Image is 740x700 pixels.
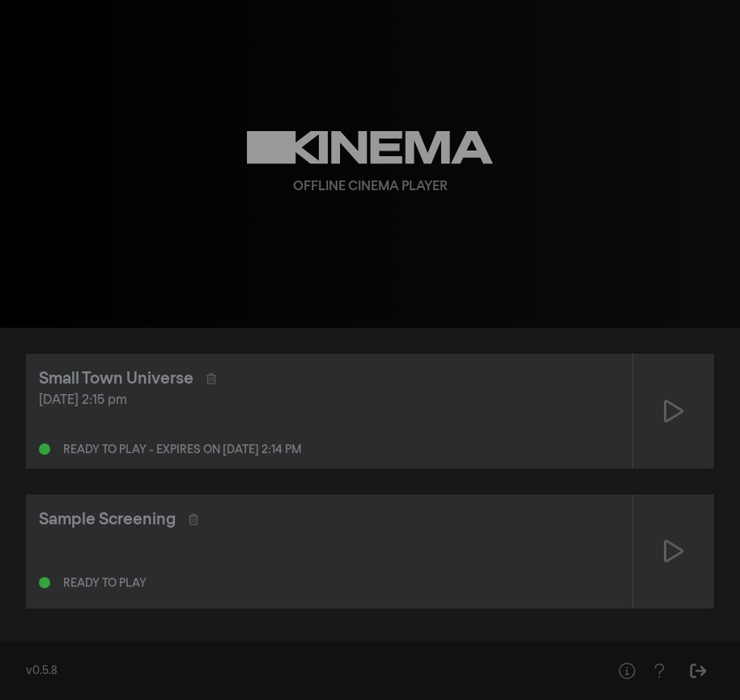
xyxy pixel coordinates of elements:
[682,655,714,687] button: Sign Out
[39,391,619,410] div: [DATE] 2:15 pm
[63,444,301,456] div: Ready to play - expires on [DATE] 2:14 pm
[26,663,578,680] div: v0.5.8
[293,177,448,197] div: Offline Cinema Player
[643,655,675,687] button: Help
[610,655,643,687] button: Help
[39,507,176,532] div: Sample Screening
[63,578,147,589] div: Ready to play
[39,367,194,391] div: Small Town Universe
